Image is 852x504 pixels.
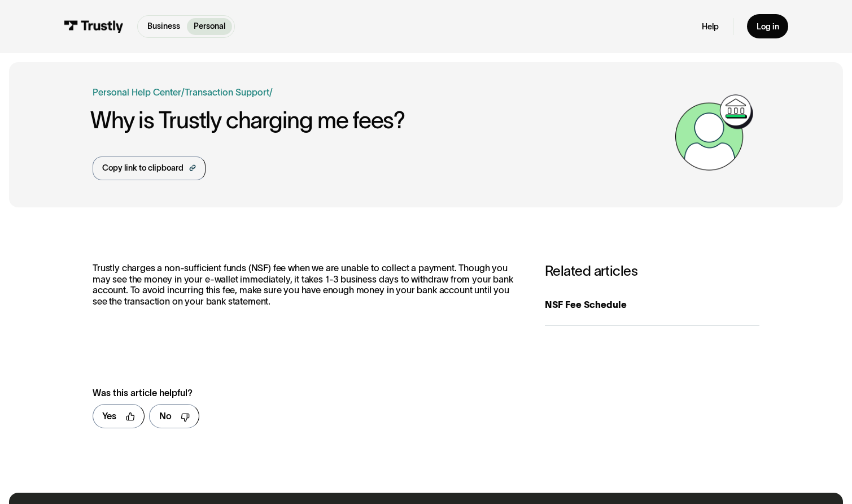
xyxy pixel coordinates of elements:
div: / [181,85,185,99]
a: Personal Help Center [93,85,181,99]
a: Personal [187,18,232,35]
div: Log in [757,21,779,32]
div: No [159,409,172,423]
p: Personal [194,20,225,32]
h3: Related articles [545,263,759,279]
a: NSF Fee Schedule [545,284,759,326]
h1: Why is Trustly charging me fees? [90,108,669,133]
div: Was this article helpful? [93,386,497,399]
a: Log in [747,14,788,38]
p: Trustly charges a non-sufficient funds (NSF) fee when we are unable to collect a payment. Though ... [93,263,522,307]
a: Help [702,21,719,32]
img: Trustly Logo [64,20,124,33]
div: Copy link to clipboard [102,162,183,174]
a: Business [141,18,187,35]
p: Business [147,20,180,32]
a: Yes [93,404,145,428]
div: / [269,85,273,99]
div: Yes [102,409,116,423]
a: No [149,404,199,428]
a: Copy link to clipboard [93,157,206,180]
div: NSF Fee Schedule [545,298,759,311]
a: Transaction Support [185,87,269,97]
